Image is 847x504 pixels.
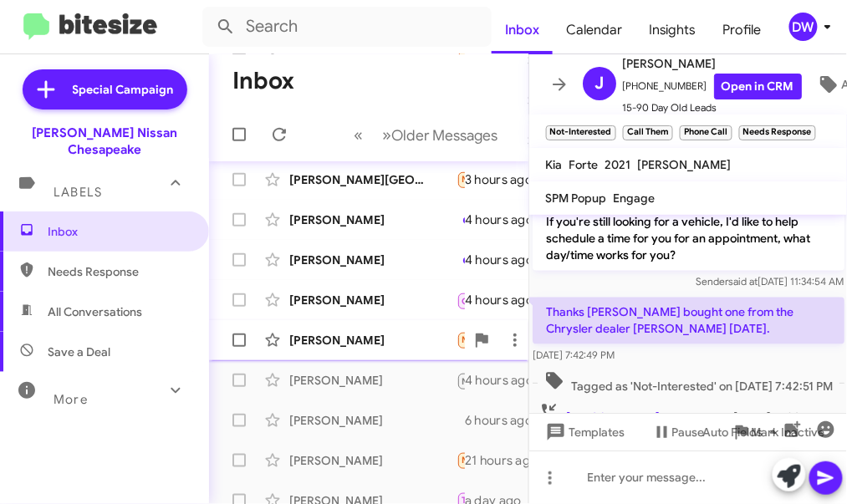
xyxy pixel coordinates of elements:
[48,303,142,320] span: All Conversations
[457,451,465,470] div: No thank you, I'm going to be quite busy for a while I think. If I get the chance I'll stop by. N...
[23,69,187,109] a: Special Campaign
[533,402,844,426] span: called you on [DATE] 11:29:14 AM
[623,53,802,74] span: [PERSON_NAME]
[639,417,718,447] button: Pause
[457,211,465,228] div: Yes sir. Couldn't get to the right price for me but understandable
[465,211,547,228] div: 4 hours ago
[553,6,635,54] a: Calendar
[462,174,533,185] span: Needs Response
[289,452,457,469] div: [PERSON_NAME]
[462,455,533,466] span: Needs Response
[73,81,174,98] span: Special Campaign
[728,276,758,288] span: said at
[775,13,829,41] button: DW
[569,157,599,172] span: Forte
[605,157,631,172] span: 2021
[54,185,102,200] span: Labels
[696,276,844,288] span: Sender [DATE] 11:34:54 AM
[533,349,615,362] span: [DATE] 7:42:49 PM
[492,6,553,54] a: Inbox
[289,292,457,308] div: [PERSON_NAME]
[614,191,656,206] span: Engage
[680,125,732,140] small: Phone Call
[739,125,816,140] small: Needs Response
[289,252,457,268] div: [PERSON_NAME]
[392,126,498,145] span: Older Messages
[462,296,506,307] span: Call Them
[457,369,465,390] div: Inbound Call
[344,118,374,152] button: Previous
[710,6,775,54] a: Profile
[48,263,190,280] span: Needs Response
[48,223,190,240] span: Inbox
[566,410,660,425] span: [PERSON_NAME]
[714,74,802,99] a: Open in CRM
[546,157,563,172] span: Kia
[289,171,457,188] div: [PERSON_NAME][GEOGRAPHIC_DATA]
[54,392,88,407] span: More
[465,252,547,268] div: 4 hours ago
[465,171,546,188] div: 3 hours ago
[623,74,802,99] span: [PHONE_NUMBER]
[289,211,457,228] div: [PERSON_NAME]
[635,6,710,54] a: Insights
[465,292,547,308] div: 4 hours ago
[789,13,818,41] div: DW
[690,417,797,447] button: Auto Fields
[48,344,110,360] span: Save a Deal
[457,170,465,189] div: It did i just rode in the car and it felt too small and
[289,332,457,349] div: [PERSON_NAME]
[465,452,552,469] div: 21 hours ago
[529,417,639,447] button: Templates
[638,157,732,172] span: [PERSON_NAME]
[457,412,465,429] div: We would love to see what we can offer you. Did you have time to stop by [DATE] ?
[465,412,546,429] div: 6 hours ago
[703,417,783,447] span: Auto Fields
[546,125,616,140] small: Not-Interested
[232,68,294,94] h1: Inbox
[289,372,457,389] div: [PERSON_NAME]
[289,412,457,429] div: [PERSON_NAME]
[623,125,673,140] small: Call Them
[465,372,547,389] div: 4 hours ago
[355,125,364,145] span: «
[345,118,508,152] nav: Page navigation example
[462,376,527,387] span: Not-Interested
[533,298,844,344] p: Thanks [PERSON_NAME] bought one from the Chrysler dealer [PERSON_NAME] [DATE].
[457,289,465,310] div: Wonderful
[537,371,839,395] span: Tagged as 'Not-Interested' on [DATE] 7:42:51 PM
[383,125,392,145] span: »
[373,118,508,152] button: Next
[546,191,607,206] span: SPM Popup
[543,417,625,447] span: Templates
[457,252,465,268] div: Yes
[594,70,604,97] span: J
[202,7,492,47] input: Search
[623,99,802,116] span: 15-90 Day Old Leads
